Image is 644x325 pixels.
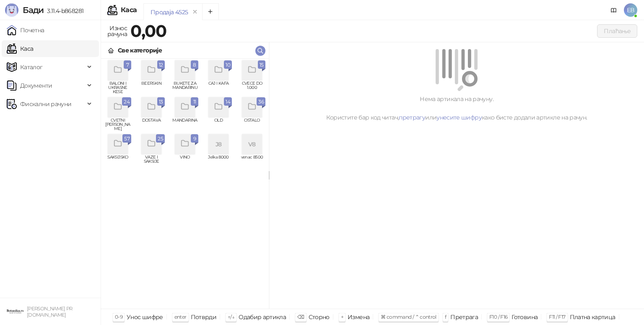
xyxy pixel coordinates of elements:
span: 7 [125,60,130,70]
button: Add tab [202,3,219,20]
div: Измена [348,312,369,322]
span: 9 [192,134,197,143]
span: OSTALO [239,118,265,131]
div: Каса [121,7,137,13]
span: CAJ I KAFA [205,81,232,94]
div: Платна картица [570,312,615,322]
span: Бади [23,5,44,15]
span: CVETNI [PERSON_NAME] [104,118,131,131]
span: F11 / F17 [549,314,565,320]
button: Плаћање [597,24,637,38]
small: [PERSON_NAME] PR [DOMAIN_NAME] [27,306,73,318]
span: 3.11.4-b868281 [44,7,83,15]
span: 10 [226,60,230,70]
div: Потврди [191,312,217,322]
span: 13 [159,97,163,107]
span: 24 [124,97,130,107]
a: Почетна [7,22,44,39]
span: 36 [258,97,264,107]
span: Jelka 8000 [205,155,232,168]
span: F10 / F16 [489,314,507,320]
div: Готовина [512,312,538,322]
img: Logo [5,3,18,17]
div: Продаја 4525 [151,8,188,17]
span: BEERSKIN [138,81,165,94]
span: venac 8500 [239,155,265,168]
span: enter [174,314,187,320]
a: Документација [607,3,621,17]
div: Унос шифре [127,312,163,322]
span: Каталог [20,59,43,75]
button: remove [190,8,200,16]
img: 64x64-companyLogo-0e2e8aaa-0bd2-431b-8613-6e3c65811325.png [7,303,23,320]
span: ⌫ [297,314,304,320]
div: Све категорије [118,46,162,55]
a: Каса [7,40,33,57]
span: OLD [205,118,232,131]
a: унесите шифру [436,114,482,121]
span: 11 [192,97,197,107]
span: EB [624,3,637,17]
span: 12 [159,60,163,70]
div: Сторно [309,312,330,322]
span: Фискални рачуни [20,96,71,112]
span: 0-9 [115,314,122,320]
span: Документи [20,77,52,94]
span: VAZE I SAKSIJE [138,155,165,168]
span: 8 [192,60,197,70]
span: MANDARINA [171,118,198,131]
a: претрагу [399,114,425,121]
div: V8 [242,134,262,154]
span: + [341,314,343,320]
span: 25 [158,134,163,143]
span: DOSTAVA [138,118,165,131]
span: CVECE DO 1.000 [239,81,265,94]
span: SAKSIJSKO [104,155,131,168]
div: Нема артикала на рачуну. Користите бар код читач, или како бисте додали артикле на рачун. [279,94,634,122]
span: VINO [171,155,198,168]
span: 14 [226,97,230,107]
div: J8 [208,134,229,154]
span: ⌘ command / ⌃ control [381,314,436,320]
span: BUKETE ZA MANDARINU [171,81,198,94]
div: Претрага [450,312,478,322]
strong: 0,00 [130,21,166,41]
div: grid [101,59,269,309]
div: Одабир артикла [239,312,286,322]
span: 15 [260,60,264,70]
span: 57 [124,134,130,143]
span: BALONI I UKRASNE KESE [104,81,131,94]
span: f [445,314,446,320]
div: Износ рачуна [106,23,129,39]
span: ↑/↓ [228,314,234,320]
